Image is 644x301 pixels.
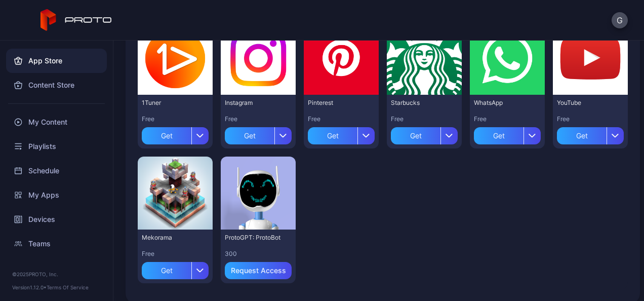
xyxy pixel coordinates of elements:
button: Get [391,123,458,144]
div: Get [557,127,607,144]
span: Version 1.12.0 • [12,284,47,290]
a: App Store [6,49,107,73]
a: Playlists [6,134,107,159]
div: Get [391,127,440,144]
div: Starbucks [391,99,447,107]
a: Schedule [6,159,107,183]
button: Get [142,258,209,279]
div: WhatsApp [474,99,530,107]
button: G [612,12,628,28]
div: Free [557,115,624,123]
div: Get [308,127,357,144]
div: Get [225,127,274,144]
div: 1Tuner [142,99,197,107]
button: Get [142,123,209,144]
button: Get [308,123,375,144]
div: Free [142,250,209,258]
div: Mekorama [142,234,197,242]
div: Get [474,127,524,144]
div: Get [142,262,191,279]
div: Free [308,115,375,123]
a: Terms Of Service [47,284,89,290]
a: Content Store [6,73,107,97]
div: ProtoGPT: ProtoBot [225,234,280,242]
a: Devices [6,207,107,232]
div: Free [391,115,458,123]
div: 300 [225,250,292,258]
div: Pinterest [308,99,364,107]
div: YouTube [557,99,613,107]
button: Get [474,123,541,144]
div: Get [142,127,191,144]
a: My Content [6,110,107,134]
a: My Apps [6,183,107,207]
button: Request Access [225,262,292,279]
div: © 2025 PROTO, Inc. [12,270,101,278]
a: Teams [6,232,107,256]
button: Get [557,123,624,144]
div: Free [225,115,292,123]
div: Instagram [225,99,280,107]
div: Free [474,115,541,123]
button: Get [225,123,292,144]
div: Free [142,115,209,123]
div: Request Access [231,267,286,275]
